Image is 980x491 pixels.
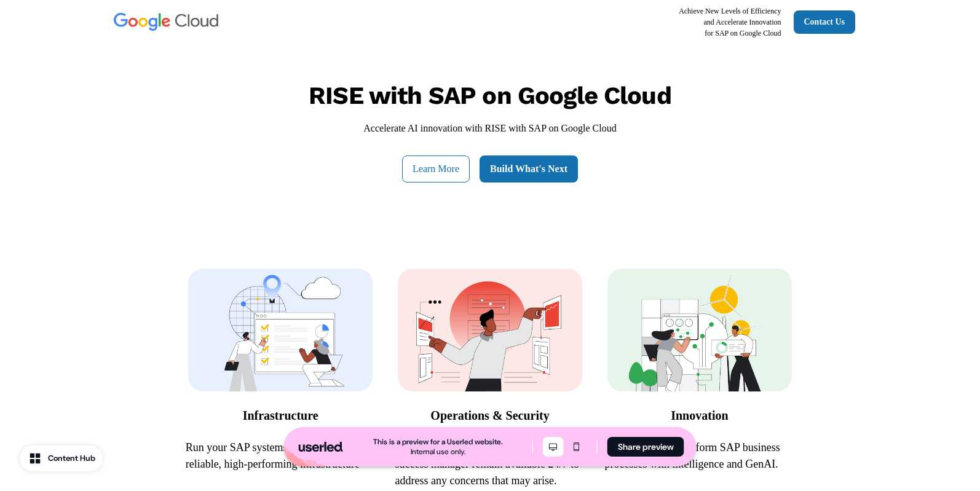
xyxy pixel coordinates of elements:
div: Internal use only. [411,447,465,457]
p: Accelerate AI innovation with RISE with SAP on Google Cloud [363,121,616,136]
button: Share preview [607,437,684,457]
div: Content Hub [48,452,95,465]
div: This is a preview for a Userled website. [373,437,503,447]
a: Build What's Next [480,155,578,183]
strong: Infrastructure [243,409,318,422]
p: Run your SAP systems on scalable, reliable, high-performing infrastructure [186,439,376,473]
strong: Innovation [671,409,728,422]
a: Contact Us [794,10,856,34]
p: RISE with SAP on Google Cloud [309,81,671,111]
strong: Operations & Security [430,409,549,422]
button: Content Hub [20,446,103,471]
button: Desktop mode [543,437,564,457]
p: Modernize and transform SAP business processes with intelligence and GenAI. [604,439,794,473]
p: Achieve New Levels of Efficiency and Accelerate Innovation for SAP on Google Cloud [679,6,781,39]
button: Mobile mode [566,437,587,457]
button: Learn More [402,155,470,183]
